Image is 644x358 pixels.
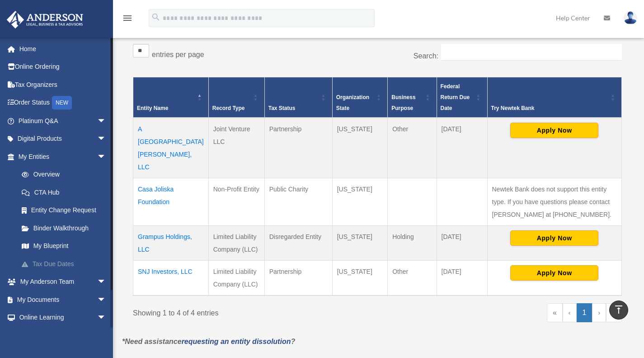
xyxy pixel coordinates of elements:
[137,105,168,111] span: Entity Name
[208,226,264,261] td: Limited Liability Company (LLC)
[510,123,598,138] button: Apply Now
[268,105,296,111] span: Tax Status
[336,94,369,111] span: Organization State
[97,112,115,130] span: arrow_drop_down
[441,83,470,111] span: Federal Return Due Date
[388,77,437,118] th: Business Purpose: Activate to sort
[388,226,437,261] td: Holding
[332,226,387,261] td: [US_STATE]
[97,291,115,309] span: arrow_drop_down
[97,273,115,291] span: arrow_drop_down
[510,265,598,281] button: Apply Now
[152,51,204,58] label: entries per page
[151,12,161,22] i: search
[6,326,120,344] a: Billingarrow_drop_down
[391,94,415,111] span: Business Purpose
[208,261,264,296] td: Limited Liability Company (LLC)
[182,338,291,345] a: requesting an entity dissolution
[264,77,332,118] th: Tax Status: Activate to sort
[264,178,332,226] td: Public Charity
[332,77,387,118] th: Organization State: Activate to sort
[332,261,387,296] td: [US_STATE]
[510,230,598,246] button: Apply Now
[208,77,264,118] th: Record Type: Activate to sort
[208,118,264,178] td: Joint Venture LLC
[97,309,115,327] span: arrow_drop_down
[6,273,120,291] a: My Anderson Teamarrow_drop_down
[487,178,622,226] td: Newtek Bank does not support this entity type. If you have questions please contact [PERSON_NAME]...
[133,303,371,320] div: Showing 1 to 4 of 4 entries
[487,77,622,118] th: Try Newtek Bank : Activate to sort
[613,304,624,315] i: vertical_align_top
[609,301,628,320] a: vertical_align_top
[437,118,487,178] td: [DATE]
[6,112,120,130] a: Platinum Q&Aarrow_drop_down
[437,261,487,296] td: [DATE]
[592,303,606,322] a: Next
[332,118,387,178] td: [US_STATE]
[13,237,120,255] a: My Blueprint
[6,148,120,166] a: My Entitiesarrow_drop_down
[97,130,115,148] span: arrow_drop_down
[97,326,115,345] span: arrow_drop_down
[6,58,120,76] a: Online Ordering
[133,226,209,261] td: Grampus Holdings, LLC
[6,76,120,94] a: Tax Organizers
[437,77,487,118] th: Federal Return Due Date: Activate to sort
[388,118,437,178] td: Other
[6,130,120,148] a: Digital Productsarrow_drop_down
[6,40,120,58] a: Home
[133,178,209,226] td: Casa Joliska Foundation
[577,303,592,322] a: 1
[388,261,437,296] td: Other
[122,338,295,345] em: *Need assistance ?
[624,11,637,24] img: User Pic
[133,261,209,296] td: SNJ Investors, LLC
[6,291,120,309] a: My Documentsarrow_drop_down
[6,309,120,327] a: Online Learningarrow_drop_down
[52,96,72,110] div: NEW
[122,13,133,24] i: menu
[13,255,120,273] a: Tax Due Dates
[13,219,120,237] a: Binder Walkthrough
[437,226,487,261] td: [DATE]
[133,77,209,118] th: Entity Name: Activate to invert sorting
[208,178,264,226] td: Non-Profit Entity
[606,303,622,322] a: Last
[4,11,86,29] img: Anderson Advisors Platinum Portal
[491,103,608,114] div: Try Newtek Bank
[6,94,120,112] a: Order StatusNEW
[97,148,115,166] span: arrow_drop_down
[13,183,120,201] a: CTA Hub
[264,118,332,178] td: Partnership
[547,303,563,322] a: First
[122,16,133,24] a: menu
[133,118,209,178] td: A [GEOGRAPHIC_DATA][PERSON_NAME], LLC
[13,201,120,220] a: Entity Change Request
[414,52,438,60] label: Search:
[563,303,577,322] a: Previous
[13,166,115,184] a: Overview
[264,261,332,296] td: Partnership
[332,178,387,226] td: [US_STATE]
[212,105,245,111] span: Record Type
[264,226,332,261] td: Disregarded Entity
